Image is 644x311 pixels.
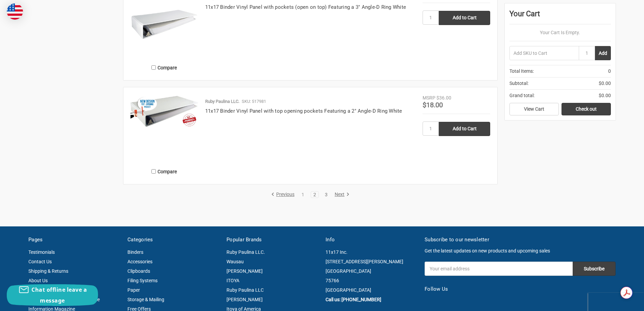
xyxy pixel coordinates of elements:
a: Call us: [PHONE_NUMBER] [326,297,381,302]
p: Ruby Paulina LLC. [205,98,239,105]
a: 1 [299,192,307,197]
span: $36.00 [436,95,451,101]
span: Subtotal: [509,80,528,87]
span: 0 [608,68,611,75]
a: Check out [562,103,611,116]
div: MSRP [423,94,435,102]
a: Clipboards [127,268,150,274]
input: Subscribe [573,262,616,276]
span: Total Items: [509,68,534,75]
a: 2 [311,192,318,197]
span: $0.00 [599,80,611,87]
input: Compare [151,65,156,70]
a: ITOYA [226,278,239,283]
p: Your Cart Is Empty. [509,29,611,36]
p: SKU: 517981 [242,98,266,105]
a: Accessories [127,259,152,264]
a: Testimonials [28,249,55,255]
h5: Categories [127,236,219,244]
label: Compare [130,62,198,73]
a: Binders [127,249,143,255]
a: 11x17 Binder Vinyl Panel with top opening pockets Featuring a 2" Angle-D Ring White [205,108,402,114]
label: Compare [130,166,198,177]
a: View Cart [509,103,559,116]
a: 3 [323,192,330,197]
input: Add SKU to Cart [509,46,579,60]
a: 11x17 Binder Vinyl Panel with top opening pockets Featuring a 2" Angle-D Ring White [130,94,198,162]
h5: Pages [28,236,120,244]
a: Ruby Paulina LLC [226,287,264,293]
span: $0.00 [599,92,611,99]
a: Shipping & Returns [28,268,68,274]
img: 11x17 Binder Vinyl Panel with top opening pockets Featuring a 2" Angle-D Ring White [130,94,198,128]
input: Your email address [425,262,573,276]
input: Add to Cart [439,11,490,25]
h5: Subscribe to our newsletter [425,236,616,244]
h5: Follow Us [425,285,616,293]
iframe: Google Customer Reviews [588,293,644,311]
a: [PERSON_NAME] [226,297,263,302]
input: Add to Cart [439,122,490,136]
a: Paper [127,287,140,293]
h5: Info [326,236,418,244]
button: Add [595,46,611,60]
a: Wausau [226,259,244,264]
address: 11x17 Inc. [STREET_ADDRESS][PERSON_NAME] [GEOGRAPHIC_DATA] 75766 [GEOGRAPHIC_DATA] [326,247,418,295]
a: About Us [28,278,48,283]
span: Grand total: [509,92,534,99]
h5: Popular Brands [226,236,318,244]
a: Ruby Paulina LLC. [226,249,265,255]
img: duty and tax information for United States [7,3,23,20]
a: Storage & Mailing [127,297,164,302]
a: Contact Us [28,259,52,264]
button: Chat offline leave a message [7,284,98,306]
a: 11x17 Binder Vinyl Panel with pockets (open on top) Featuring a 3" Angle-D Ring White [205,4,406,10]
span: Chat offline leave a message [31,286,87,304]
a: [PERSON_NAME] [226,268,263,274]
input: Compare [151,169,156,174]
span: $18.00 [423,101,443,109]
p: Get the latest updates on new products and upcoming sales [425,247,616,254]
a: Next [332,192,350,198]
a: Filing Systems [127,278,158,283]
a: Previous [271,192,297,198]
div: Your Cart [509,8,611,24]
